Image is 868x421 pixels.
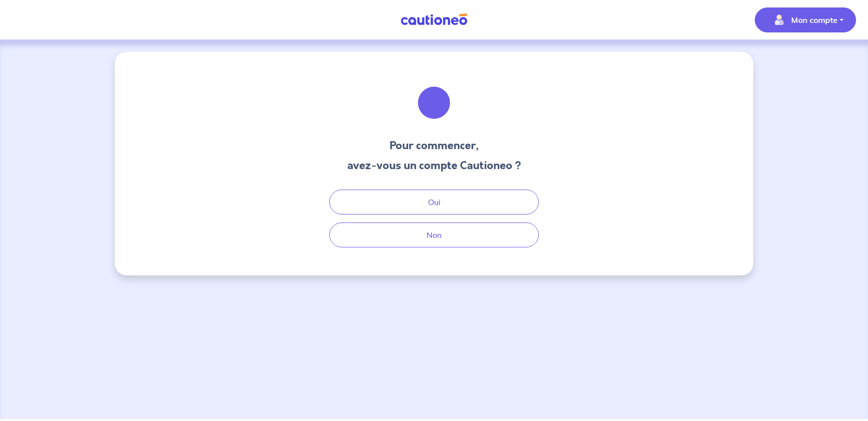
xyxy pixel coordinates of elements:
[791,14,838,26] p: Mon compte
[329,190,539,214] button: Oui
[771,12,787,28] img: illu_account_valid_menu.svg
[347,138,521,154] h3: Pour commencer,
[407,76,461,130] img: illu_welcome.svg
[397,13,471,26] img: Cautioneo
[347,158,521,174] h3: avez-vous un compte Cautioneo ?
[329,222,539,247] button: Non
[755,7,856,32] button: illu_account_valid_menu.svgMon compte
